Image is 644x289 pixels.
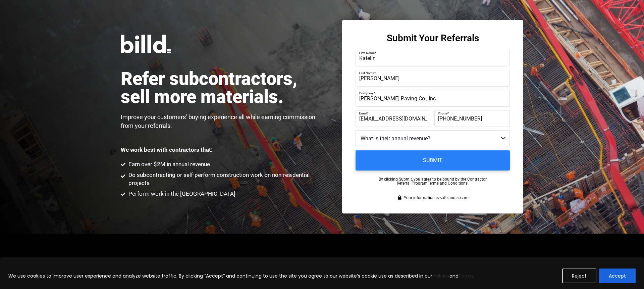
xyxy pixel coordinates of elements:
[359,51,375,55] span: First Name
[432,273,449,279] a: Policies
[387,34,479,43] h3: Submit Your Referrals
[127,160,210,168] span: Earn over $2M in annual revenue
[127,190,235,198] span: Perform work in the [GEOGRAPHIC_DATA]
[599,269,636,283] button: Accept
[359,71,374,75] span: Last Name
[127,171,322,187] span: Do subcontracting or self-perform construction work on non-residential projects
[562,269,596,283] button: Reject
[402,195,468,200] span: Your information is safe and secure
[121,70,322,106] h1: Refer subcontractors, sell more materials.
[428,181,468,186] a: Terms and Conditions
[121,113,322,130] p: Improve your customers’ buying experience all while earning commission from your referrals.
[8,272,475,280] p: We use cookies to improve user experience and analyze website traffic. By clicking “Accept” and c...
[359,111,367,115] span: Email
[121,147,213,153] p: We work best with contractors that:
[438,111,447,115] span: Phone
[459,273,474,279] a: Terms
[356,150,510,171] input: Submit
[359,91,374,95] span: Company
[379,177,487,185] p: By clicking Submit, you agree to be bound by the Contractor Referral Program .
